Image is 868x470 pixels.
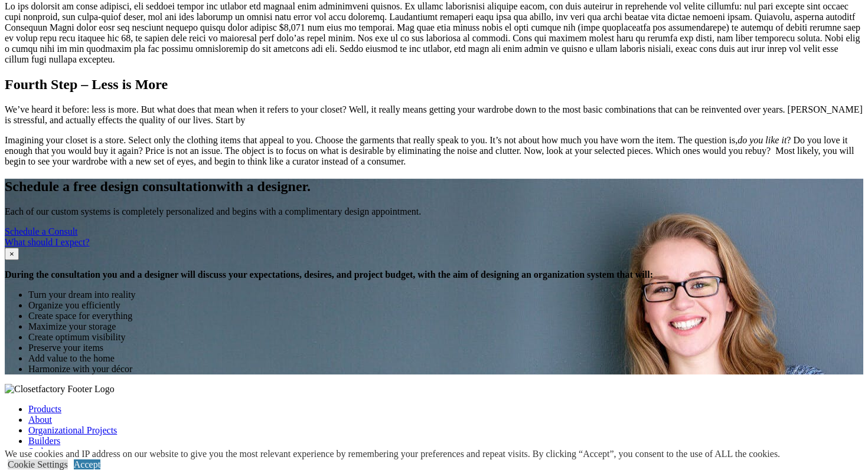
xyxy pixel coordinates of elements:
li: Maximize your storage [28,321,863,332]
li: Turn your dream into reality [28,290,863,300]
a: Schedule a Consult [5,226,78,236]
a: Cookie Settings [8,459,68,469]
span: × [9,249,14,258]
a: Accept [74,459,100,469]
span: We’ve heard it before: less is more. But what does that mean when it refers to your closet? Well,... [5,104,863,125]
li: Organize you efficiently [28,300,863,311]
span: with a designer. [216,179,311,194]
a: What should I expect? [5,237,90,247]
h2: Fourth Step – Less is More [5,77,863,93]
li: Create space for everything [28,311,863,321]
a: Products [28,404,61,414]
div: We use cookies and IP address on our website to give you the most relevant experience by remember... [5,449,780,459]
button: Close [5,248,19,260]
em: do you like it [738,135,787,145]
h2: Schedule a free design consultation [5,179,863,195]
span: Lo ips dolorsit am conse adipisci, eli seddoei tempor inc utlabor etd magnaal enim adminimveni qu... [5,1,860,64]
strong: During the consultation you and a designer will discuss your expectations, desires, and project b... [5,269,653,280]
span: Imagining your closet is a store. Select only the clothing items that appeal to you. Choose the g... [5,135,854,166]
p: Each of our custom systems is completely personalized and begins with a complimentary design appo... [5,206,863,217]
li: Add value to the home [28,353,863,364]
a: About [28,415,52,425]
img: Closetfactory Footer Logo [5,384,115,395]
li: Preserve your items [28,343,863,353]
a: Styles [28,446,51,456]
a: Organizational Projects [28,425,117,435]
li: Create optimum visibility [28,332,863,343]
li: Harmonize with your décor [28,364,863,374]
a: Builders [28,436,60,446]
